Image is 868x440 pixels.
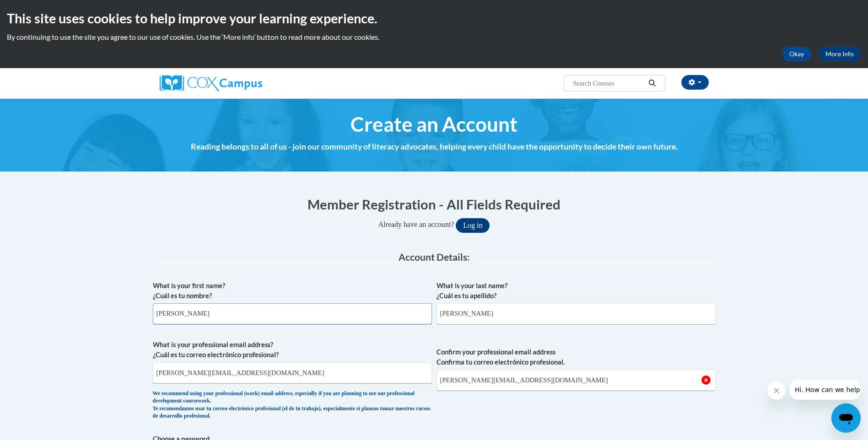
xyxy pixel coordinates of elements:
[831,403,861,433] iframe: Button to launch messaging window
[153,390,432,420] div: We recommend using your professional (work) email address, especially if you are planning to use ...
[456,218,490,233] button: Log in
[437,347,716,367] label: Confirm your professional email address Confirma tu correo electrónico profesional.
[767,381,786,400] iframe: Close message
[153,281,432,301] label: What is your first name? ¿Cuál es tu nombre?
[7,9,861,27] h2: This site uses cookies to help improve your learning experience.
[153,303,432,324] input: Metadata input
[818,47,861,61] a: More Info
[153,362,432,383] input: Metadata input
[160,75,262,91] img: Cox Campus
[645,78,659,89] button: Search
[350,112,518,136] span: Create an Account
[437,281,716,301] label: What is your last name? ¿Cuál es tu apellido?
[7,32,861,42] p: By continuing to use the site you agree to our use of cookies. Use the ‘More info’ button to read...
[153,340,432,360] label: What is your professional email address? ¿Cuál es tu correo electrónico profesional?
[399,251,470,263] span: Account Details:
[378,220,454,228] span: Already have an account?
[5,6,74,14] span: Hi. How can we help?
[437,303,716,324] input: Metadata input
[153,141,716,153] h4: Reading belongs to all of us - join our community of literacy advocates, helping every child have...
[789,380,861,400] iframe: Message from company
[681,75,709,90] button: Account Settings
[153,195,716,214] h1: Member Registration - All Fields Required
[782,47,811,61] button: Okay
[437,370,716,391] input: Required
[572,78,645,89] input: Search Courses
